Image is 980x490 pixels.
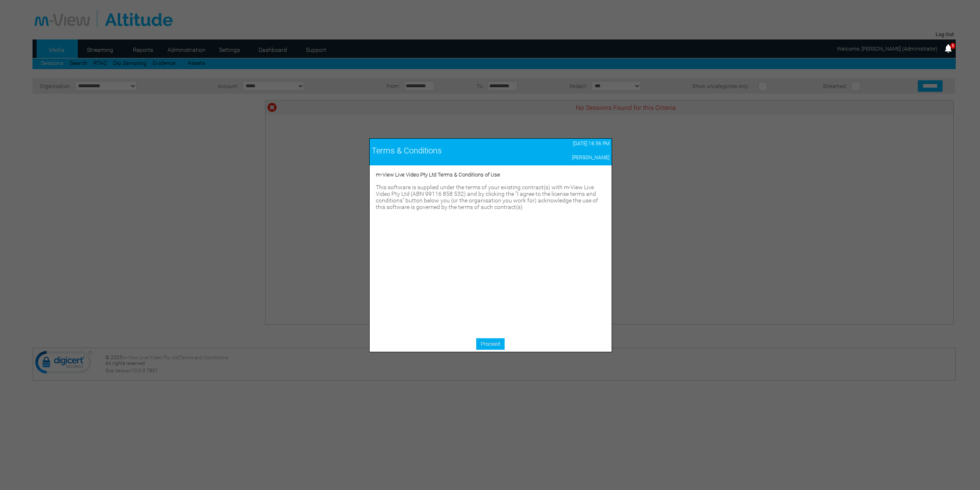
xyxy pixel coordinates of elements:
[476,338,505,350] a: Proceed
[372,146,523,156] div: Terms & Conditions
[376,172,500,178] span: m-View Live Video Pty Ltd Terms & Conditions of Use
[943,44,953,53] img: bell25.png
[376,184,598,210] span: This software is supplied under the terms of your existing contract(s) with m-View Live Video Pty...
[524,139,611,149] td: [DATE] 16:56 PM
[950,43,955,49] span: 1
[524,153,611,163] td: [PERSON_NAME]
